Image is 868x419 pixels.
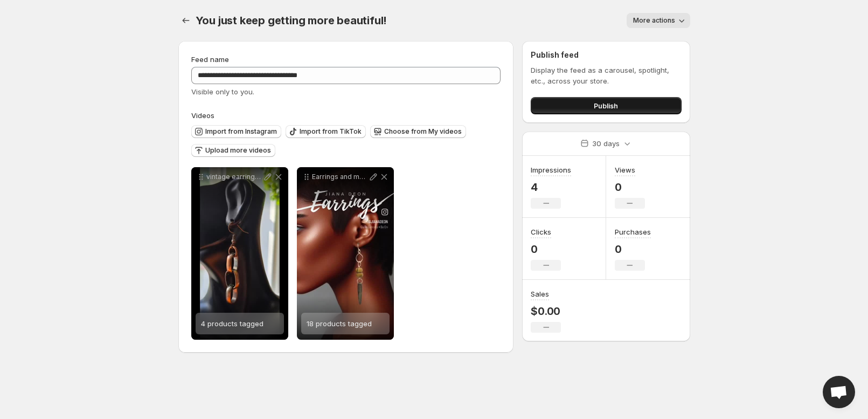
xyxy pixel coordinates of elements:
[201,319,263,328] span: 4 products tagged
[531,305,561,318] p: $0.00
[615,226,651,237] h3: Purchases
[191,167,288,340] div: vintage earrings shopping jewelryoftheday4 products tagged
[615,164,635,175] h3: Views
[531,97,681,114] button: Publish
[531,226,551,237] h3: Clicks
[633,16,675,25] span: More actions
[823,376,855,408] a: Open chat
[531,243,561,256] p: 0
[531,164,571,175] h3: Impressions
[297,167,394,340] div: Earrings and more Earrings handmade earrings shopping jewelryoftheday fashionjewelry18 products t...
[191,87,254,96] span: Visible only to you.
[205,127,277,136] span: Import from Instagram
[191,144,275,157] button: Upload more videos
[627,13,690,28] button: More actions
[594,100,618,111] span: Publish
[196,14,387,27] span: You just keep getting more beautiful!
[312,173,368,181] p: Earrings and more Earrings handmade earrings shopping jewelryoftheday fashionjewelry
[384,127,462,136] span: Choose from My videos
[615,181,645,194] p: 0
[307,319,372,328] span: 18 products tagged
[286,125,366,138] button: Import from TikTok
[370,125,466,138] button: Choose from My videos
[531,65,681,86] p: Display the feed as a carousel, spotlight, etc., across your store.
[615,243,651,256] p: 0
[531,50,681,60] h2: Publish feed
[531,181,571,194] p: 4
[191,55,229,64] span: Feed name
[206,173,262,181] p: vintage earrings shopping jewelryoftheday
[592,138,620,149] p: 30 days
[191,111,214,120] span: Videos
[191,125,281,138] button: Import from Instagram
[300,127,362,136] span: Import from TikTok
[205,146,271,155] span: Upload more videos
[531,289,549,299] h3: Sales
[178,13,193,28] button: Settings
